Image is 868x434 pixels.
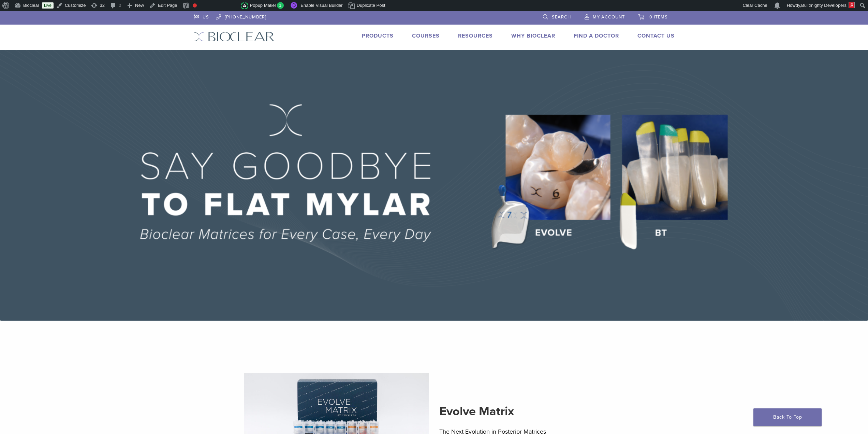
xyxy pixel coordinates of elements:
[801,3,847,8] span: Builtmighty Developers
[543,11,571,21] a: Search
[637,32,675,39] a: Contact Us
[194,11,209,21] a: US
[216,11,266,21] a: [PHONE_NUMBER]
[593,14,625,20] span: My Account
[552,14,571,20] span: Search
[42,2,54,9] a: Live
[194,32,275,42] img: Bioclear
[574,32,619,39] a: Find A Doctor
[638,11,668,21] a: 0 items
[439,403,624,420] h2: Evolve Matrix
[458,32,493,39] a: Resources
[412,32,440,39] a: Courses
[585,11,625,21] a: My Account
[511,32,555,39] a: Why Bioclear
[277,2,284,9] span: 1
[753,408,822,426] a: Back To Top
[203,2,241,10] img: Views over 48 hours. Click for more Jetpack Stats.
[362,32,394,39] a: Products
[649,14,668,20] span: 0 items
[193,3,197,8] div: Focus keyphrase not set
